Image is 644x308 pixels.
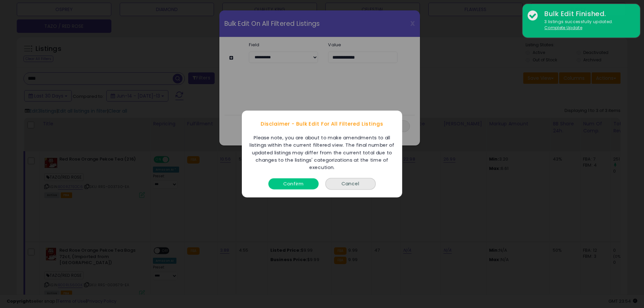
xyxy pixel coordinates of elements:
div: Disclaimer - Bulk Edit For All Filtered Listings [242,114,402,134]
div: Please note, you are about to make amendments to all listings within the current filtered view. T... [245,134,399,171]
button: Cancel [325,178,376,190]
div: 3 listings successfully updated. [539,19,635,31]
u: Complete Update [544,25,582,30]
div: Bulk Edit Finished. [539,9,635,19]
button: Confirm [268,178,319,189]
